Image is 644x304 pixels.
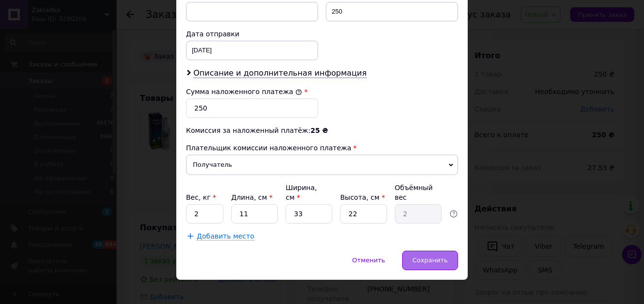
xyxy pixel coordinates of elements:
label: Длина, см [231,193,272,201]
span: Сохранить [412,256,448,264]
span: Получатель [186,155,458,175]
label: Сумма наложенного платежа [186,88,302,96]
span: Отменить [352,256,385,264]
div: Комиссия за наложенный платёж: [186,126,458,135]
div: Объёмный вес [395,183,441,202]
span: 25 ₴ [310,127,328,134]
label: Вес, кг [186,193,216,201]
label: Высота, см [340,193,385,201]
span: Добавить место [197,232,254,240]
span: Плательщик комиссии наложенного платежа [186,144,351,152]
div: Дата отправки [186,29,318,39]
span: Описание и дополнительная информация [193,68,367,78]
label: Ширина, см [286,184,317,201]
